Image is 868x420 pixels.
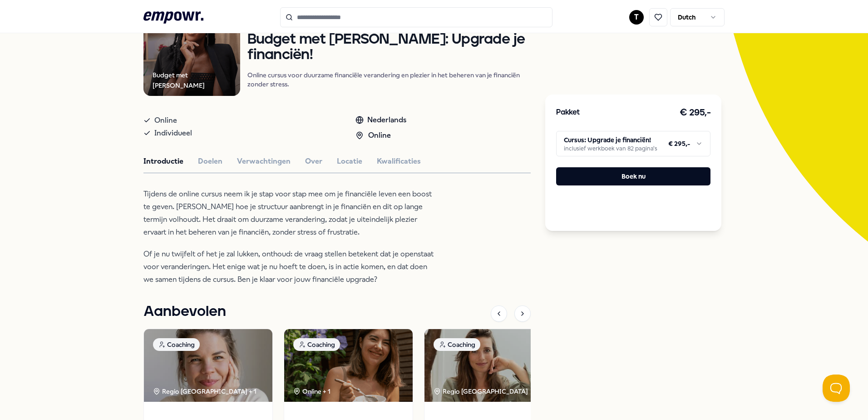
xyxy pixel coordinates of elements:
button: Introductie [143,155,183,167]
button: Doelen [198,155,222,167]
span: Individueel [154,127,192,140]
button: Kwalificaties [377,155,421,167]
span: Online [154,114,177,127]
div: Online + 1 [293,386,330,396]
p: Of je nu twijfelt of het je zal lukken, onthoud: de vraag stellen betekent dat je openstaat voor ... [143,248,439,286]
h1: Aanbevolen [143,300,226,323]
img: package image [424,329,553,402]
input: Search for products, categories or subcategories [280,7,552,27]
p: Online cursus voor duurzame financiële verandering en plezier in het beheren van je financiën zon... [247,70,531,89]
div: Budget met [PERSON_NAME] [153,70,240,90]
div: Nederlands [355,114,406,126]
button: Locatie [337,155,362,167]
div: Coaching [153,338,200,351]
h3: Pakket [556,107,580,119]
button: Boek nu [556,167,710,185]
div: Coaching [434,338,480,351]
div: Regio [GEOGRAPHIC_DATA] [434,386,529,396]
button: Verwachtingen [237,155,291,167]
button: Over [305,155,322,167]
div: Online [355,130,406,141]
h1: Budget met [PERSON_NAME]: Upgrade je financiën! [247,32,531,63]
iframe: Help Scout Beacon - Open [823,375,850,402]
div: Coaching [293,338,340,351]
img: package image [284,329,413,402]
img: package image [144,329,272,402]
button: T [629,10,644,25]
h3: € 295,- [680,105,711,120]
p: Tijdens de online cursus neem ik je stap voor stap mee om je financiële leven een boost te geven.... [143,188,439,239]
div: Regio [GEOGRAPHIC_DATA] + 1 [153,386,256,396]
